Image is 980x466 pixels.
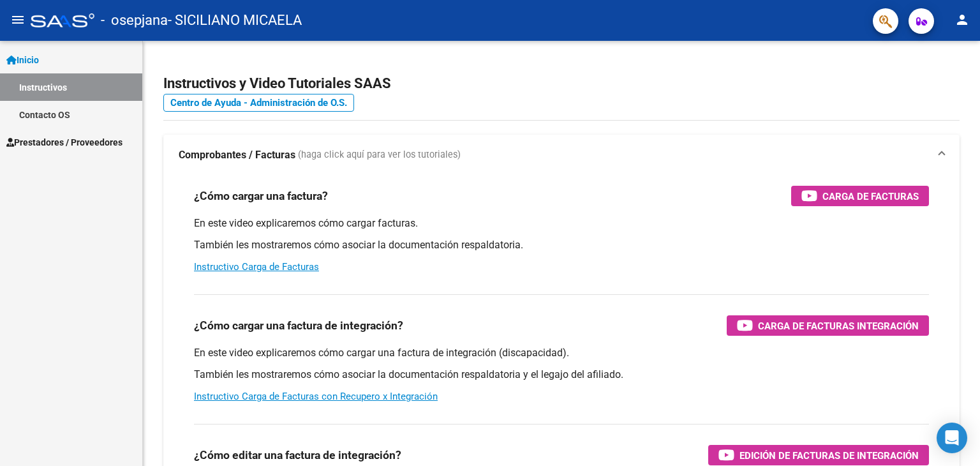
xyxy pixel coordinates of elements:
[163,135,960,176] mat-expansion-panel-header: Comprobantes / Facturas (haga click aquí para ver los tutoriales)
[179,148,295,162] strong: Comprobantes / Facturas
[6,53,39,67] span: Inicio
[194,216,929,230] p: En este video explicaremos cómo cargar facturas.
[791,186,929,206] button: Carga de Facturas
[194,187,328,205] h3: ¿Cómo cargar una factura?
[194,261,319,273] a: Instructivo Carga de Facturas
[194,238,929,252] p: También les mostraremos cómo asociar la documentación respaldatoria.
[101,6,168,34] span: - osepjana
[194,317,403,334] h3: ¿Cómo cargar una factura de integración?
[163,71,960,96] h2: Instructivos y Video Tutoriales SAAS
[6,135,122,149] span: Prestadores / Proveedores
[298,148,461,162] span: (haga click aquí para ver los tutoriales)
[194,391,438,402] a: Instructivo Carga de Facturas con Recupero x Integración
[758,318,919,334] span: Carga de Facturas Integración
[739,447,919,463] span: Edición de Facturas de integración
[822,188,919,204] span: Carga de Facturas
[163,94,354,112] a: Centro de Ayuda - Administración de O.S.
[708,445,929,465] button: Edición de Facturas de integración
[194,346,929,360] p: En este video explicaremos cómo cargar una factura de integración (discapacidad).
[194,446,401,464] h3: ¿Cómo editar una factura de integración?
[937,423,967,453] div: Open Intercom Messenger
[10,12,26,27] mat-icon: menu
[194,368,929,382] p: También les mostraremos cómo asociar la documentación respaldatoria y el legajo del afiliado.
[168,6,302,34] span: - SICILIANO MICAELA
[727,315,929,336] button: Carga de Facturas Integración
[954,12,970,27] mat-icon: person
